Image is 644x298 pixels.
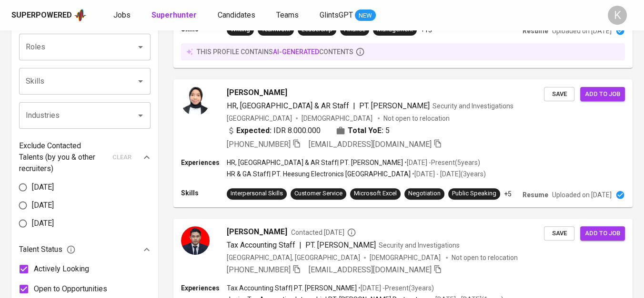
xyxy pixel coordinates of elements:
[608,6,627,25] div: K
[231,189,283,198] div: Interpersonal Skills
[227,265,291,274] span: [PHONE_NUMBER]
[19,140,107,174] p: Exclude Contacted Talents (by you & other recruiters)
[151,10,199,21] a: Superhunter
[408,189,441,198] div: Negotiation
[305,240,376,250] span: PT. [PERSON_NAME]
[11,8,87,22] a: Superpoweredapp logo
[523,190,548,200] p: Resume
[227,253,360,262] div: [GEOGRAPHIC_DATA], [GEOGRAPHIC_DATA]
[383,114,450,123] p: Not open to relocation
[379,241,460,249] span: Security and Investigations
[370,253,442,262] span: [DEMOGRAPHIC_DATA]
[173,79,633,207] a: [PERSON_NAME]HR, [GEOGRAPHIC_DATA] & AR Staff|PT. [PERSON_NAME]Security and Investigations[GEOGRA...
[353,100,355,112] span: |
[227,283,357,293] p: Tax Accounting Staff | PT. [PERSON_NAME]
[302,114,374,123] span: [DEMOGRAPHIC_DATA]
[359,101,430,110] span: PT. [PERSON_NAME]
[227,140,291,149] span: [PHONE_NUMBER]
[523,26,548,36] p: Resume
[113,10,132,21] a: Jobs
[585,228,620,239] span: Add to job
[34,283,107,295] span: Open to Opportunities
[227,240,295,250] span: Tax Accounting Staff
[181,188,227,198] p: Skills
[11,10,72,21] div: Superpowered
[227,158,403,167] p: HR, [GEOGRAPHIC_DATA] & AR Staff | PT. [PERSON_NAME]
[452,253,518,262] p: Not open to relocation
[32,200,54,211] span: [DATE]
[218,10,255,19] span: Candidates
[134,109,147,122] button: Open
[181,87,210,115] img: 710e2cebac2d233878f33b4c74c1649f.jpg
[411,169,486,179] p: • [DATE] - [DATE] ( 3 years )
[552,26,612,36] p: Uploaded on [DATE]
[549,228,570,239] span: Save
[504,189,512,199] p: +5
[544,87,574,102] button: Save
[294,189,342,198] div: Customer Service
[385,125,390,136] span: 5
[276,10,301,21] a: Teams
[552,190,612,200] p: Uploaded on [DATE]
[151,10,197,19] b: Superhunter
[74,8,87,22] img: app logo
[354,189,397,198] div: Microsoft Excel
[181,283,227,293] p: Experiences
[580,87,625,102] button: Add to job
[227,101,349,110] span: HR, [GEOGRAPHIC_DATA] & AR Staff
[181,158,227,167] p: Experiences
[19,140,151,174] div: Exclude Contacted Talents (by you & other recruiters)clear
[299,240,302,251] span: |
[320,10,376,21] a: GlintsGPT NEW
[113,10,131,19] span: Jobs
[580,226,625,241] button: Add to job
[181,226,210,255] img: 711fb367438b7b42d2e8603ddbb36280.jpg
[276,10,299,19] span: Teams
[227,114,292,123] div: [GEOGRAPHIC_DATA]
[236,125,272,136] b: Expected:
[452,189,496,198] div: Public Speaking
[549,89,570,100] span: Save
[309,140,432,149] span: [EMAIL_ADDRESS][DOMAIN_NAME]
[19,240,151,259] div: Talent Status
[227,87,287,98] span: [PERSON_NAME]
[34,263,89,275] span: Actively Looking
[320,10,353,19] span: GlintsGPT
[218,10,257,21] a: Candidates
[585,89,620,100] span: Add to job
[227,169,411,179] p: HR & GA Staff | PT. Heesung Electronics [GEOGRAPHIC_DATA]
[433,102,513,110] span: Security and Investigations
[347,228,356,237] svg: By Jakarta recruiter
[309,265,432,274] span: [EMAIL_ADDRESS][DOMAIN_NAME]
[32,218,54,229] span: [DATE]
[348,125,383,136] b: Total YoE:
[197,47,353,57] p: this profile contains contents
[227,125,321,136] div: IDR 8.000.000
[134,40,147,54] button: Open
[32,182,54,193] span: [DATE]
[403,158,480,167] p: • [DATE] - Present ( 5 years )
[355,11,376,20] span: NEW
[227,226,287,238] span: [PERSON_NAME]
[357,283,434,293] p: • [DATE] - Present ( 3 years )
[291,228,356,237] span: Contacted [DATE]
[19,244,76,255] span: Talent Status
[544,226,574,241] button: Save
[134,75,147,88] button: Open
[273,48,319,56] span: AI-generated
